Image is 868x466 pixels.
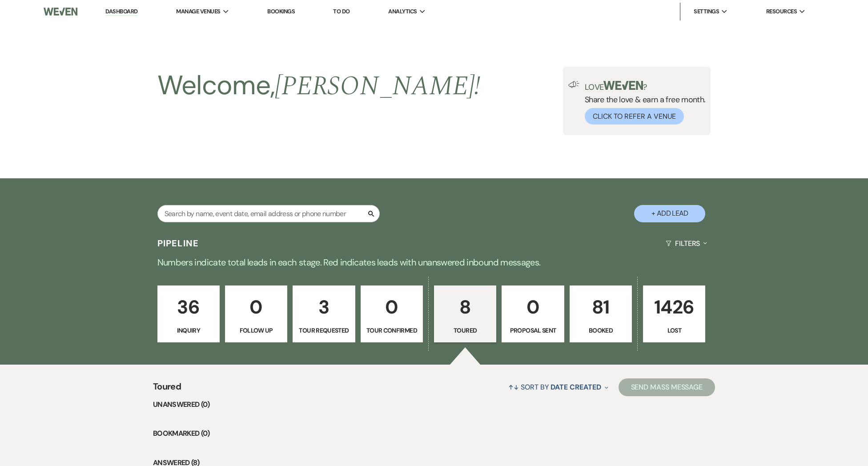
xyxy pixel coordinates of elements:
button: Filters [662,232,711,255]
p: 3 [298,292,349,322]
img: loud-speaker-illustration.svg [568,81,579,88]
a: 1426Lost [643,285,705,342]
p: Inquiry [163,325,214,335]
h3: Pipeline [157,237,199,249]
span: Analytics [388,7,417,16]
p: Booked [575,325,626,335]
p: 81 [575,292,626,322]
a: 8Toured [434,285,496,342]
span: Settings [694,7,719,16]
button: + Add Lead [634,205,705,222]
a: Bookings [267,8,295,15]
a: 81Booked [570,285,632,342]
span: Resources [766,7,797,16]
p: 0 [507,292,558,322]
p: Numbers indicate total leads in each stage. Red indicates leads with unanswered inbound messages. [114,255,754,269]
img: weven-logo-green.svg [603,81,643,90]
p: Love ? [585,81,706,91]
a: To Do [333,8,350,15]
button: Sort By Date Created [505,375,611,399]
p: 8 [440,292,490,322]
li: Unanswered (0) [153,399,715,410]
p: Tour Requested [298,325,349,335]
a: 36Inquiry [157,285,220,342]
img: Weven Logo [44,2,78,21]
h2: Welcome, [157,67,481,105]
span: Manage Venues [176,7,220,16]
span: ↑↓ [508,382,519,392]
p: Toured [440,325,490,335]
li: Bookmarked (0) [153,428,715,439]
p: 0 [231,292,281,322]
p: 0 [366,292,417,322]
a: 0Proposal Sent [502,285,564,342]
a: Dashboard [105,8,137,16]
button: Click to Refer a Venue [585,108,684,125]
span: Toured [153,380,181,399]
p: Tour Confirmed [366,325,417,335]
a: 0Follow Up [225,285,287,342]
p: Proposal Sent [507,325,558,335]
p: Lost [649,325,699,335]
div: Share the love & earn a free month. [579,81,706,125]
a: 3Tour Requested [293,285,355,342]
input: Search by name, event date, email address or phone number [157,205,380,222]
p: Follow Up [231,325,281,335]
p: 36 [163,292,214,322]
span: Date Created [551,382,601,392]
a: 0Tour Confirmed [361,285,423,342]
p: 1426 [649,292,699,322]
button: Send Mass Message [619,378,715,396]
span: [PERSON_NAME] ! [275,66,480,107]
